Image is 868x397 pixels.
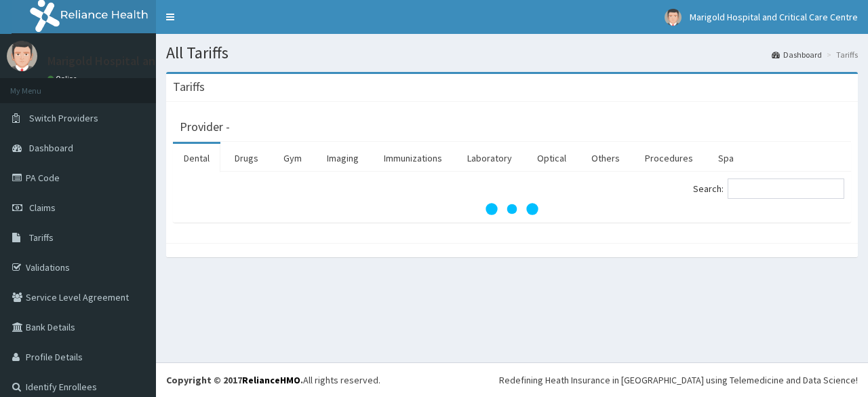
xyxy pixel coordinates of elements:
[156,362,868,397] footer: All rights reserved.
[166,44,858,62] h1: All Tariffs
[29,231,54,244] span: Tariffs
[580,144,631,172] a: Others
[707,144,745,172] a: Spa
[29,112,98,124] span: Switch Providers
[316,144,370,172] a: Imaging
[526,144,577,172] a: Optical
[242,374,300,386] a: RelianceHMO
[456,144,523,172] a: Laboratory
[7,41,37,71] img: User Image
[823,49,858,60] li: Tariffs
[166,374,303,386] strong: Copyright © 2017 .
[47,74,80,83] a: Online
[173,144,220,172] a: Dental
[772,49,822,60] a: Dashboard
[693,178,844,199] label: Search:
[690,11,858,23] span: Marigold Hospital and Critical Care Centre
[180,121,230,133] h3: Provider -
[665,9,682,26] img: User Image
[29,202,56,214] span: Claims
[29,142,73,154] span: Dashboard
[373,144,453,172] a: Immunizations
[634,144,704,172] a: Procedures
[728,178,844,199] input: Search:
[224,144,269,172] a: Drugs
[273,144,313,172] a: Gym
[173,81,205,93] h3: Tariffs
[47,55,268,67] p: Marigold Hospital and Critical Care Centre
[499,373,858,387] div: Redefining Heath Insurance in [GEOGRAPHIC_DATA] using Telemedicine and Data Science!
[485,182,539,236] svg: audio-loading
